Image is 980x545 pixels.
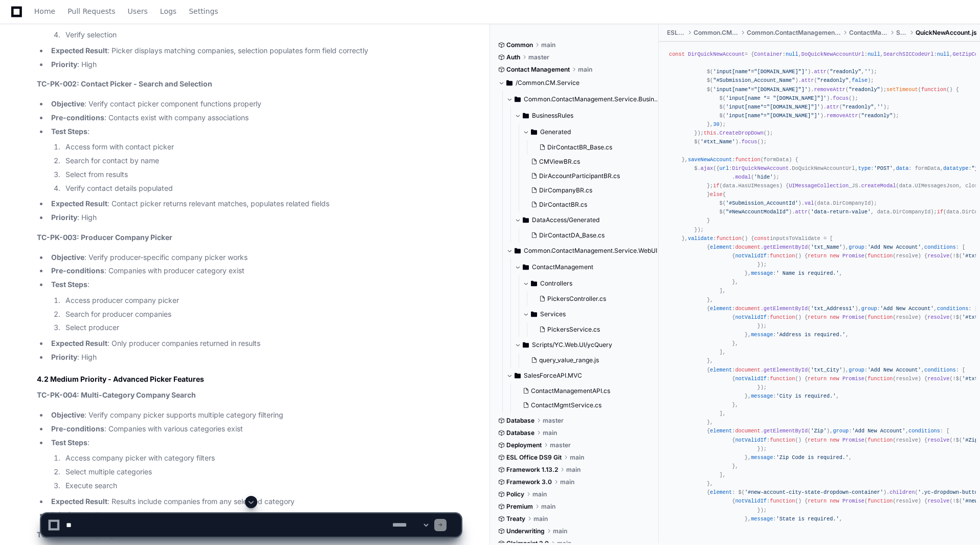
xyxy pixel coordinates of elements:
[62,155,461,167] li: Search for contact by name
[62,29,461,41] li: Verify selection
[726,113,820,119] span: 'input[name*="[DOMAIN_NAME]"]'
[543,417,564,425] span: master
[523,339,529,351] svg: Directory
[710,244,732,250] span: element
[716,235,741,242] span: function
[896,437,918,443] span: resolve
[566,466,581,474] span: main
[506,429,534,437] span: Database
[515,212,659,228] button: DataAccess/Generated
[524,247,657,255] span: Common.ContactManagement.Service.WebUI
[515,337,659,353] button: Scripts/YC.Web.UI/ycQuery
[68,8,115,14] span: Pull Requests
[516,79,580,87] span: /Common.CM.Service
[713,77,795,83] span: "#Submission_Account_Name"
[51,199,107,208] strong: Expected Result
[710,367,732,373] span: element
[560,478,574,486] span: main
[867,437,893,443] span: function
[506,243,659,259] button: Common.ContactManagement.Service.WebUI
[694,29,739,37] span: Common.CM.Service.v1
[532,341,612,349] span: Scripts/YC.Web.UI/ycQuery
[776,393,836,399] span: 'City is required.'
[867,51,880,57] span: null
[896,165,909,171] span: data
[524,372,582,380] span: SalesForceAPI.MVC
[701,139,736,145] span: '#txt_Name'
[48,338,461,350] li: : Only producer companies returned in results
[506,441,542,449] span: Deployment
[540,310,566,318] span: Services
[541,41,555,49] span: main
[916,29,977,37] span: QuickNewAccount.js
[532,263,593,271] span: ContactManagement
[735,244,760,250] span: document
[515,245,521,257] svg: Directory
[527,183,653,198] button: DirCompanyBR.cs
[539,186,592,194] span: DirCompanyBR.cs
[34,8,55,14] span: Home
[867,314,893,320] span: function
[720,130,764,136] span: CreateDropDown
[527,353,653,367] button: query_value_range.js
[531,126,537,138] svg: Directory
[51,424,104,433] strong: Pre-conditions
[532,112,573,120] span: BusinessRules
[531,277,537,290] svg: Directory
[710,306,732,312] span: element
[747,29,841,37] span: Common.ContactManagement.Service.v1.WebUI
[896,29,907,37] span: Scripts
[51,99,84,108] strong: Objective
[735,306,760,312] span: document
[726,104,820,110] span: 'input[name*="[DOMAIN_NAME]"]'
[48,252,461,264] li: : Verify producer-specific company picker works
[811,367,842,373] span: 'txt_City'
[830,376,839,382] span: new
[515,259,659,275] button: ContactManagement
[849,367,864,373] span: group
[506,417,534,425] span: Database
[814,86,845,93] span: removeAttr
[735,437,767,443] span: notValidIf
[51,213,77,222] strong: Priority
[764,306,808,312] span: getElementById
[915,183,959,189] span: UIMessagesJson
[62,141,461,153] li: Access form with contact picker
[808,376,827,382] span: return
[937,51,950,57] span: null
[543,429,557,437] span: main
[735,157,760,163] span: function
[498,75,651,91] button: /Common.CM.Service
[62,480,461,492] li: Execute search
[883,51,934,57] span: SearchSICCodeUrl
[62,295,461,307] li: Access producer company picker
[37,374,461,384] h3: 4.2 Medium Priority - Advanced Picker Features
[795,209,808,215] span: attr
[519,384,653,398] button: ContactManagementAPI.cs
[531,308,537,320] svg: Directory
[830,69,861,75] span: "readonly"
[701,165,714,171] span: ajax
[51,60,77,69] strong: Priority
[889,489,915,495] span: children
[764,367,808,373] span: getElementById
[927,376,949,382] span: resolve
[713,69,808,75] span: 'input[name*="[DOMAIN_NAME]"]'
[811,306,855,312] span: 'txt_Address1'
[751,332,773,338] span: message
[861,306,877,312] span: group
[515,369,521,382] svg: Directory
[764,428,808,434] span: getElementById
[51,410,84,419] strong: Objective
[688,51,745,57] span: DirQuickNewAccount
[720,165,729,171] span: url
[48,409,461,421] li: : Verify company picker supports multiple category filtering
[801,77,814,83] span: attr
[713,86,808,93] span: 'input[name*="[DOMAIN_NAME]"]'
[506,367,659,384] button: SalesForceAPI.MVC
[754,174,773,180] span: 'hide'
[523,275,659,292] button: Controllers
[48,126,461,194] li: :
[833,200,871,206] span: DirCompanyId
[867,367,921,373] span: 'Add New Account'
